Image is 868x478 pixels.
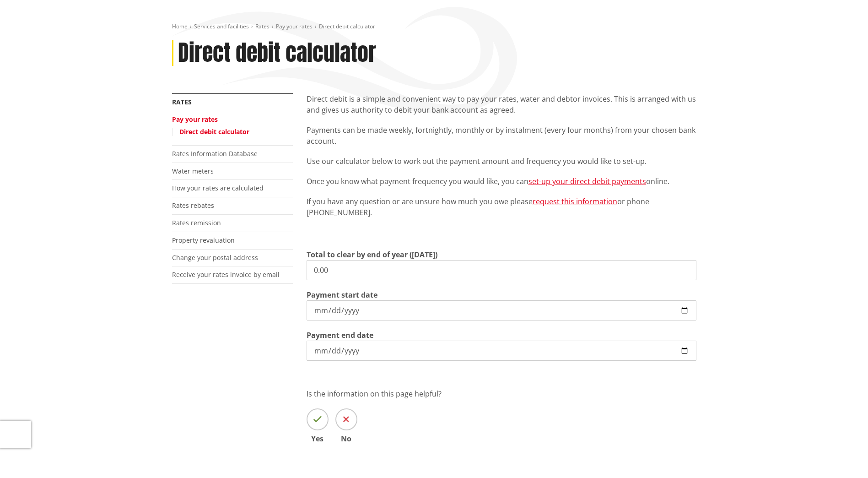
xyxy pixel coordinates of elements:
a: Water meters [172,167,214,175]
a: set-up your direct debit payments [528,176,646,186]
p: Payments can be made weekly, fortnightly, monthly or by instalment (every four months) from your ... [307,125,696,147]
a: Rates remission [172,218,221,227]
span: No [335,435,357,442]
p: Is the information on this page helpful? [307,388,696,399]
label: Payment start date [307,289,377,300]
a: Pay your rates [276,22,313,30]
h1: Direct debit calculator [178,40,376,66]
a: Direct debit calculator [179,127,249,136]
p: Use our calculator below to work out the payment amount and frequency you would like to set-up. [307,156,696,167]
a: Rates rebates [172,201,214,210]
a: Receive your rates invoice by email [172,270,280,279]
nav: breadcrumb [172,23,696,31]
a: Change your postal address [172,253,258,262]
a: Home [172,22,188,30]
iframe: Messenger Launcher [826,440,859,473]
a: Services and facilities [194,22,249,30]
a: Property revaluation [172,236,235,244]
a: Rates Information Database [172,149,258,158]
a: Pay your rates [172,115,218,124]
a: request this information [533,196,617,206]
p: Once you know what payment frequency you would like, you can online. [307,176,696,187]
label: Total to clear by end of year ([DATE]) [307,249,437,260]
a: Rates [255,22,270,30]
span: Yes [307,435,329,442]
p: If you have any question or are unsure how much you owe please or phone [PHONE_NUMBER]. [307,196,696,218]
span: Direct debit calculator [319,22,375,30]
p: Direct debit is a simple and convenient way to pay your rates, water and debtor invoices. This is... [307,93,696,115]
label: Payment end date [307,330,373,341]
a: Rates [172,98,192,106]
a: How your rates are calculated [172,184,264,192]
